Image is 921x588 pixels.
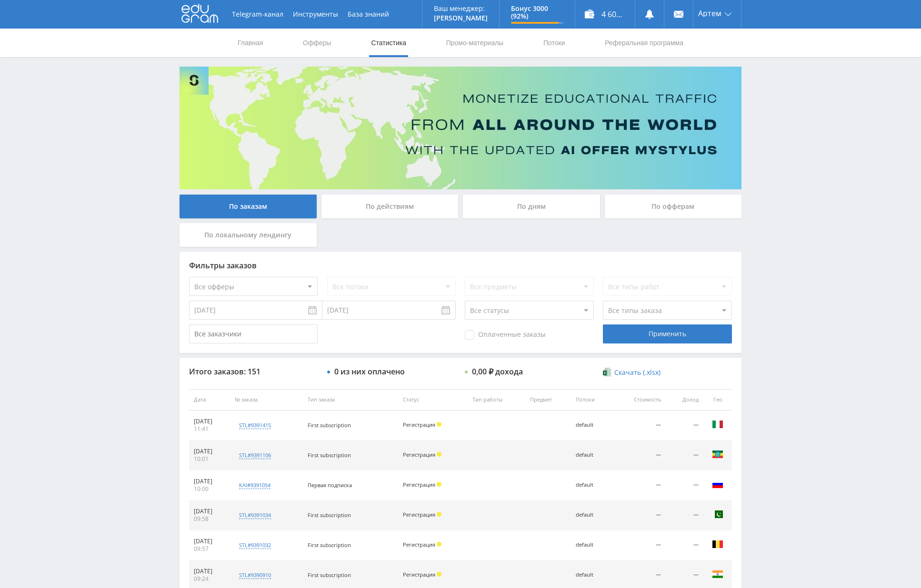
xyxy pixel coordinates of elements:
div: По офферам [605,195,742,218]
span: Первая подписка [308,481,352,489]
div: default [576,452,608,458]
span: Холд [437,482,441,487]
span: Холд [437,572,441,577]
th: Гео [703,389,732,411]
img: eth.png [712,449,723,460]
img: pak.png [712,509,723,520]
span: Скачать (.xlsx) [614,369,661,376]
div: 11:41 [194,425,225,433]
input: Все заказчики [189,324,318,343]
a: Промо-материалы [445,29,504,57]
span: First subscription [308,421,351,429]
span: Холд [437,452,441,457]
div: 09:57 [194,545,225,553]
p: Ваш менеджер: [434,5,488,12]
th: Тип заказа [303,389,398,411]
div: По действиям [321,195,459,218]
span: Регистрация [403,541,435,548]
div: [DATE] [194,478,225,485]
span: Артем [698,10,721,17]
div: stl#9390910 [239,571,271,579]
th: Статус [398,389,468,411]
div: kai#9391054 [239,481,270,489]
div: [DATE] [194,508,225,515]
td: — [612,441,666,470]
div: stl#9391106 [239,451,271,459]
th: № заказа [230,389,303,411]
div: Итого заказов: 151 [189,367,318,376]
span: First subscription [308,451,351,459]
span: First subscription [308,541,351,549]
a: Реферальная программа [604,29,684,57]
a: Главная [237,29,264,57]
span: Холд [437,512,441,517]
div: default [576,422,608,428]
td: — [666,411,703,441]
span: Регистрация [403,571,435,578]
div: 10:00 [194,485,225,493]
img: xlsx [603,367,611,377]
div: [DATE] [194,538,225,545]
div: stl#9391415 [239,421,271,429]
div: [DATE] [194,448,225,455]
div: default [576,482,608,488]
div: Применить [603,324,731,343]
th: Потоки [571,389,612,411]
th: Тип работы [468,389,525,411]
a: Статистика [370,29,407,57]
span: Регистрация [403,451,435,458]
div: По локальному лендингу [180,223,317,247]
div: 09:24 [194,575,225,583]
th: Стоимость [612,389,666,411]
div: default [576,512,608,518]
div: 09:58 [194,515,225,523]
td: — [666,470,703,500]
span: Холд [437,422,441,427]
img: ind.png [712,568,723,580]
div: По дням [463,195,600,218]
a: Скачать (.xlsx) [603,368,660,377]
span: Регистрация [403,481,435,488]
a: Офферы [302,29,332,57]
div: stl#9391034 [239,511,271,519]
img: rus.png [712,479,723,490]
td: — [666,500,703,530]
td: — [612,530,666,560]
span: Регистрация [403,421,435,428]
div: 0,00 ₽ дохода [472,367,523,376]
td: — [612,411,666,441]
span: Холд [437,542,441,547]
span: First subscription [308,571,351,578]
div: default [576,542,608,548]
span: First subscription [308,511,351,519]
div: Фильтры заказов [189,261,732,270]
div: По заказам [180,195,317,218]
div: default [576,572,608,578]
a: Потоки [542,29,566,57]
th: Дата [189,389,230,411]
span: Регистрация [403,511,435,518]
td: — [612,500,666,530]
div: 0 из них оплачено [334,367,405,376]
p: Бонус 3000 (92%) [511,5,563,20]
div: [DATE] [194,418,225,425]
p: [PERSON_NAME] [434,14,488,22]
div: 10:01 [194,455,225,463]
td: — [666,441,703,470]
td: — [666,530,703,560]
span: Оплаченные заказы [465,330,546,340]
td: — [612,470,666,500]
img: bel.png [712,539,723,550]
div: [DATE] [194,568,225,575]
img: Banner [180,67,741,189]
img: ita.png [712,419,723,430]
th: Предмет [525,389,571,411]
div: stl#9391032 [239,541,271,549]
th: Доход [666,389,703,411]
